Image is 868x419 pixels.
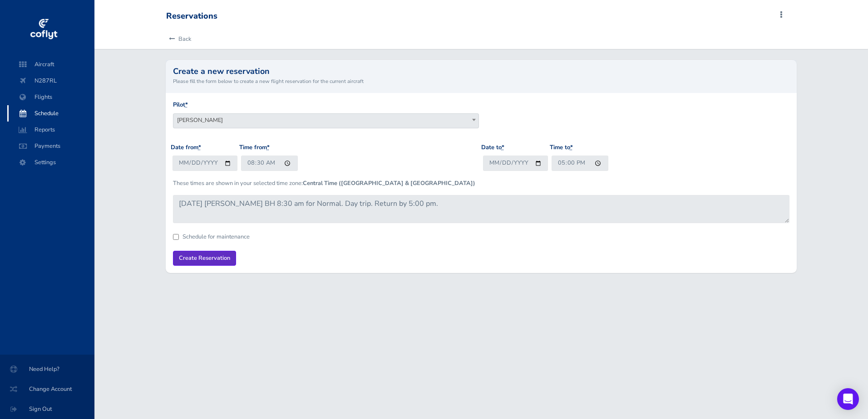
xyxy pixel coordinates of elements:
[267,143,270,151] abbr: required
[239,143,270,152] label: Time from
[11,361,84,377] span: Need Help?
[173,67,789,75] h2: Create a new reservation
[16,154,85,171] span: Settings
[16,138,85,154] span: Payments
[173,113,479,128] span: Kevin Ferreira
[16,105,85,122] span: Schedule
[11,401,84,417] span: Sign Out
[481,143,504,152] label: Date to
[837,388,859,410] div: Open Intercom Messenger
[29,16,59,43] img: coflyt logo
[173,100,188,110] label: Pilot
[550,143,573,152] label: Time to
[173,77,789,85] small: Please fill the form below to create a new flight reservation for the current aircraft
[166,11,217,21] div: Reservations
[173,251,236,266] input: Create Reservation
[570,143,573,151] abbr: required
[198,143,201,151] abbr: required
[185,101,188,109] abbr: required
[16,122,85,138] span: Reports
[173,114,478,127] span: Kevin Ferreira
[16,56,85,73] span: Aircraft
[16,73,85,89] span: N287RL
[173,179,789,188] p: These times are shown in your selected time zone:
[502,143,504,151] abbr: required
[166,29,191,49] a: Back
[11,381,84,397] span: Change Account
[16,89,85,105] span: Flights
[182,234,250,240] label: Schedule for maintenance
[171,143,201,152] label: Date from
[303,179,475,187] b: Central Time ([GEOGRAPHIC_DATA] & [GEOGRAPHIC_DATA])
